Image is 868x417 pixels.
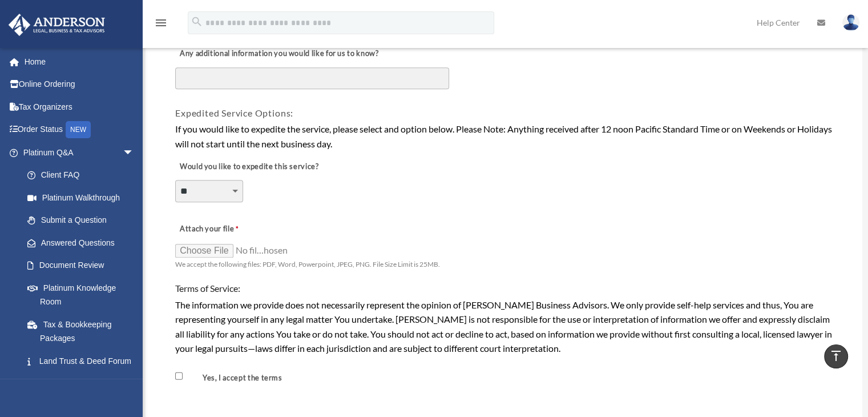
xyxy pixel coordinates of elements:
[5,14,108,36] img: Anderson Advisors Platinum Portal
[16,350,151,372] a: Land Trust & Deed Forum
[8,141,151,164] a: Platinum Q&Aarrow_drop_down
[175,46,381,62] label: Any additional information you would like for us to know?
[824,344,848,368] a: vertical_align_top
[16,372,151,395] a: Portal Feedback
[123,141,146,165] span: arrow_drop_down
[175,107,293,118] span: Expedited Service Options:
[175,122,833,151] div: If you would like to expedite the service, please select and option below. Please Note: Anything ...
[154,16,168,30] i: menu
[16,164,151,187] a: Client FAQ
[175,221,289,237] label: Attach your file
[66,121,91,138] div: NEW
[175,159,321,175] label: Would you like to expedite this service?
[16,209,151,232] a: Submit a Question
[154,20,168,30] a: menu
[16,231,151,254] a: Answered Questions
[16,276,151,313] a: Platinum Knowledge Room
[16,254,146,277] a: Document Review
[16,313,151,350] a: Tax & Bookkeeping Packages
[191,15,203,28] i: search
[175,298,833,356] div: The information we provide does not necessarily represent the opinion of [PERSON_NAME] Business A...
[829,349,843,363] i: vertical_align_top
[8,73,151,96] a: Online Ordering
[8,95,151,118] a: Tax Organizers
[842,14,859,31] img: User Pic
[16,186,151,209] a: Platinum Walkthrough
[175,282,833,295] h4: Terms of Service:
[185,373,286,384] label: Yes, I accept the terms
[175,260,440,268] span: We accept the following files: PDF, Word, Powerpoint, JPEG, PNG. File Size Limit is 25MB.
[8,118,151,142] a: Order StatusNEW
[8,50,151,73] a: Home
